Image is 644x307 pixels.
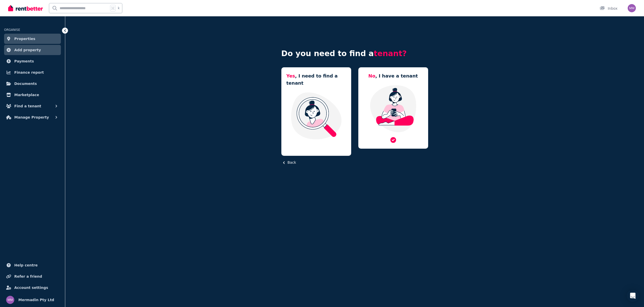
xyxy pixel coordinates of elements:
span: Add property [14,47,41,53]
div: Inbox [600,6,617,11]
button: Manage Property [4,112,61,122]
a: Finance report [4,67,61,78]
img: Mermadin Pty Ltd [628,4,636,12]
button: Back [281,160,296,165]
span: Account settings [14,285,48,291]
span: ORGANISE [4,28,20,32]
span: Find a tenant [14,103,41,109]
a: Payments [4,56,61,66]
h5: , I have a tenant [368,72,418,80]
span: Help centre [14,262,38,268]
span: Manage Property [14,114,49,120]
a: Refer a friend [4,271,61,282]
span: No [368,73,375,79]
a: Add property [4,45,61,55]
span: Marketplace [14,92,39,98]
span: Yes [286,73,295,79]
img: RentBetter [8,4,43,12]
span: Finance report [14,69,44,75]
span: tenant? [374,49,407,58]
span: Properties [14,36,35,42]
h4: Do you need to find a [281,49,428,58]
img: I need a tenant [286,92,346,140]
span: Refer a friend [14,273,42,279]
h5: , I need to find a tenant [286,72,346,87]
a: Properties [4,34,61,44]
img: Mermadin Pty Ltd [6,296,14,304]
a: Account settings [4,283,61,293]
span: Payments [14,58,34,64]
span: k [118,6,120,10]
img: Manage my property [363,85,423,133]
a: Help centre [4,260,61,270]
a: Marketplace [4,90,61,100]
button: Find a tenant [4,101,61,111]
a: Documents [4,79,61,89]
div: Open Intercom Messenger [627,290,639,302]
span: Mermadin Pty Ltd [18,297,54,303]
span: Documents [14,81,37,87]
